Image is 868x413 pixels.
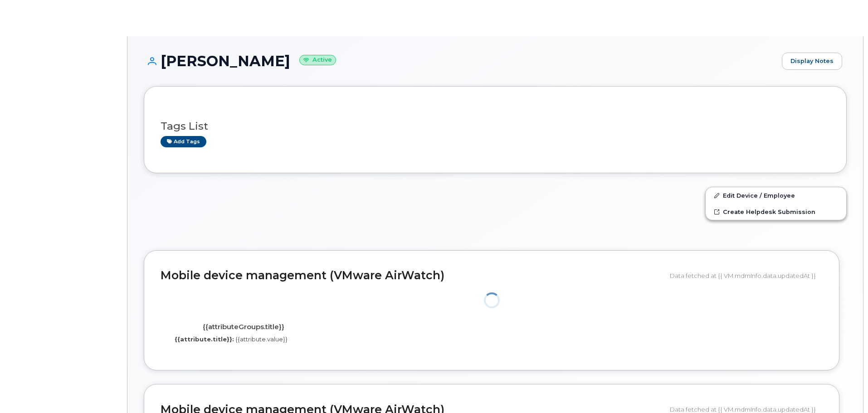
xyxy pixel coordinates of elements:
[706,187,846,204] a: Edit Device / Employee
[161,269,663,282] h2: Mobile device management (VMware AirWatch)
[144,53,777,69] h1: [PERSON_NAME]
[782,53,842,70] a: Display Notes
[235,335,288,343] span: {{attribute.value}}
[161,121,830,132] h3: Tags List
[299,55,336,65] small: Active
[161,136,206,147] a: Add tags
[670,267,823,284] div: Data fetched at {{ VM.mdmInfo.data.updatedAt }}
[167,323,319,331] h4: {{attributeGroups.title}}
[175,335,234,344] label: {{attribute.title}}:
[706,204,846,220] a: Create Helpdesk Submission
